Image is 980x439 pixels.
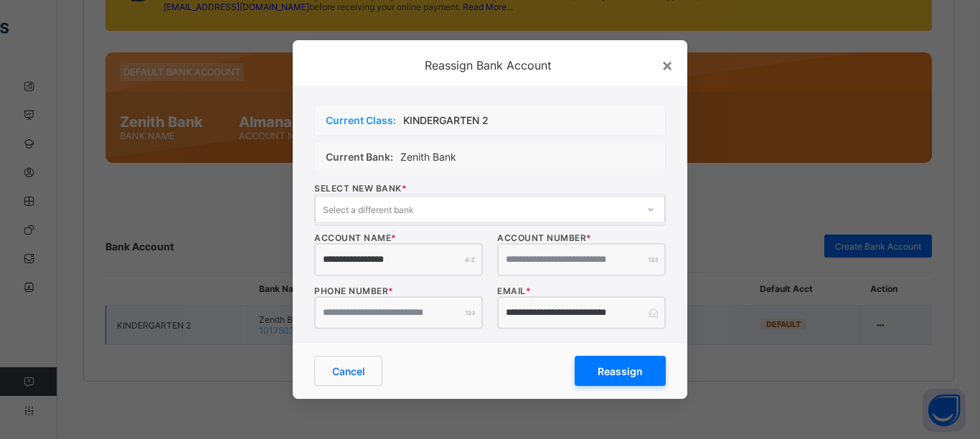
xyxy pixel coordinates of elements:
span: ACCOUNT NAME [314,232,397,243]
span: Reassign [598,365,643,377]
span: Reassign Bank Account [425,58,552,72]
span: ACCOUNT NUMBER [497,232,592,243]
span: Current Bank: [326,151,393,163]
span: Current Class: [326,114,396,126]
div: Select a different bank [323,196,414,223]
span: EMAIL [497,285,531,296]
div: × [661,55,673,75]
span: Zenith Bank [400,151,456,163]
span: Cancel [332,365,364,377]
span: KINDERGARTEN 2 [403,114,489,126]
span: PHONE NUMBER [314,285,394,296]
span: SELECT NEW BANK [314,183,407,194]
